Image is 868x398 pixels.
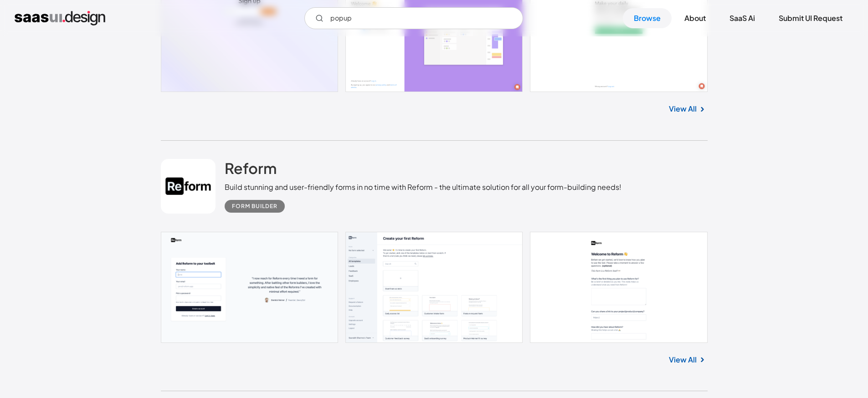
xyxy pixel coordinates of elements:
[15,11,105,26] a: home
[225,159,277,182] a: Reform
[225,159,277,177] h2: Reform
[225,182,621,193] div: Build stunning and user-friendly forms in no time with Reform - the ultimate solution for all you...
[669,103,697,114] a: View All
[673,8,717,28] a: About
[232,201,277,212] div: Form Builder
[623,8,672,28] a: Browse
[304,7,523,29] input: Search UI designs you're looking for...
[768,8,853,28] a: Submit UI Request
[669,354,697,365] a: View All
[719,8,766,28] a: SaaS Ai
[304,7,523,29] form: Email Form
